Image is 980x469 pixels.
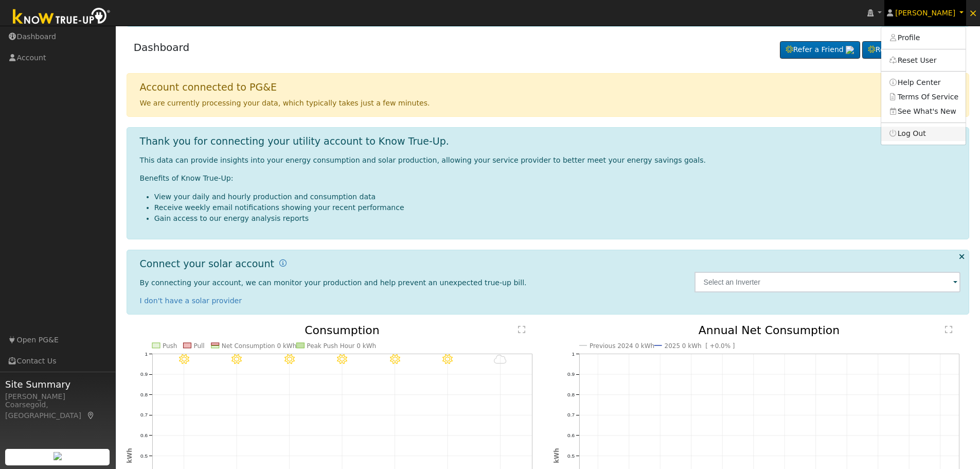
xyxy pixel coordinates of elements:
span: This data can provide insights into your energy consumption and solar production, allowing your s... [140,156,706,164]
li: Receive weekly email notifications showing your recent performance [154,202,961,213]
span: Site Summary [5,377,110,391]
text: 1 [145,351,148,357]
text: Net Consumption 0 kWh [221,342,296,350]
text: Pull [193,342,204,350]
a: Map [86,411,96,420]
text: Push [163,342,177,350]
a: Help Center [881,75,966,90]
p: Benefits of Know True-Up: [140,173,961,184]
text:  [945,325,952,334]
a: I don't have a solar provider [140,297,242,305]
div: [PERSON_NAME] [5,391,110,402]
input: Select an Inverter [694,272,961,292]
i: 9/28 - Clear [442,354,453,364]
text: Previous 2024 0 kWh [590,342,654,350]
text: 0.7 [567,412,575,418]
text: Peak Push Hour 0 kWh [307,342,376,350]
img: retrieve [54,452,62,460]
text:  [518,325,525,334]
img: retrieve [846,46,854,54]
a: Dashboard [134,41,190,54]
span: [PERSON_NAME] [895,9,955,17]
h1: Thank you for connecting your utility account to Know True-Up. [140,135,449,147]
text: 0.9 [567,371,575,377]
text: 0.5 [567,453,575,459]
div: Coarsegold, [GEOGRAPHIC_DATA] [5,399,110,421]
span: We are currently processing your data, which typically takes just a few minutes. [140,99,430,107]
text: Consumption [305,324,380,337]
text: 1 [572,351,575,357]
text: 0.8 [140,392,148,397]
text: 0.6 [567,432,575,438]
h1: Account connected to PG&E [140,81,277,93]
i: 9/23 - Clear [179,354,189,364]
a: Request a Cleaning [862,41,962,59]
i: 9/25 - Clear [284,354,295,364]
img: Know True-Up [8,6,116,29]
i: 9/24 - Clear [231,354,242,364]
i: 9/29 - Cloudy [494,354,507,364]
li: Gain access to our energy analysis reports [154,213,961,224]
a: Refer a Friend [780,41,860,59]
text: Annual Net Consumption [699,324,840,337]
h1: Connect your solar account [140,258,274,270]
i: 9/26 - Clear [337,354,347,364]
text: 2025 0 kWh [ +0.0% ] [664,342,735,350]
text: 0.7 [140,412,148,418]
a: Terms Of Service [881,90,966,104]
text: kWh [126,448,133,464]
a: Reset User [881,53,966,67]
span: By connecting your account, we can monitor your production and help prevent an unexpected true-up... [140,279,527,287]
a: See What's New [881,104,966,118]
li: View your daily and hourly production and consumption data [154,192,961,202]
a: Log Out [881,127,966,141]
text: 0.8 [567,392,575,397]
a: Profile [881,31,966,45]
text: kWh [553,448,560,464]
i: 9/27 - Clear [390,354,400,364]
text: 0.5 [140,453,148,459]
span: × [969,7,977,19]
text: 0.6 [140,432,148,438]
text: 0.9 [140,371,148,377]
